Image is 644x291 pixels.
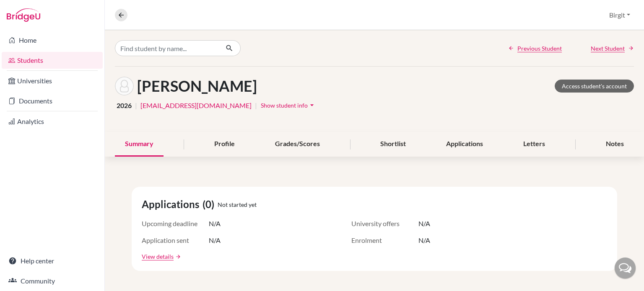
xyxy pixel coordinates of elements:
[2,93,103,109] a: Documents
[115,77,134,95] img: Dharini Shah's avatar
[255,100,257,111] span: |
[2,32,103,49] a: Home
[142,235,209,245] span: Application sent
[142,219,209,229] span: Upcoming deadline
[260,99,317,112] button: Show student infoarrow_drop_down
[115,132,164,157] div: Summary
[436,132,493,157] div: Applications
[2,52,103,69] a: Students
[209,235,221,245] span: N/A
[513,132,555,157] div: Letters
[209,219,221,229] span: N/A
[591,44,634,53] a: Next Student
[591,44,625,53] span: Next Student
[2,113,103,130] a: Analytics
[596,132,634,157] div: Notes
[418,219,430,229] span: N/A
[142,197,203,212] span: Applications
[370,132,416,157] div: Shortlist
[418,235,430,245] span: N/A
[2,252,103,269] a: Help center
[218,200,257,209] span: Not started yet
[308,101,316,109] i: arrow_drop_down
[351,219,418,229] span: University offers
[261,102,308,109] span: Show student info
[137,77,257,95] h1: [PERSON_NAME]
[2,72,103,89] a: Universities
[351,235,418,245] span: Enrolment
[135,100,137,111] span: |
[508,44,562,53] a: Previous Student
[265,132,330,157] div: Grades/Scores
[174,254,181,260] a: arrow_forward
[7,8,40,22] img: Bridge-U
[142,252,174,261] a: View details
[555,80,634,93] a: Access student's account
[203,197,218,212] span: (0)
[605,7,634,23] button: Birgit
[204,132,245,157] div: Profile
[517,44,562,53] span: Previous Student
[140,100,252,111] a: [EMAIL_ADDRESS][DOMAIN_NAME]
[2,273,103,289] a: Community
[117,100,132,111] span: 2026
[115,40,219,56] input: Find student by name...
